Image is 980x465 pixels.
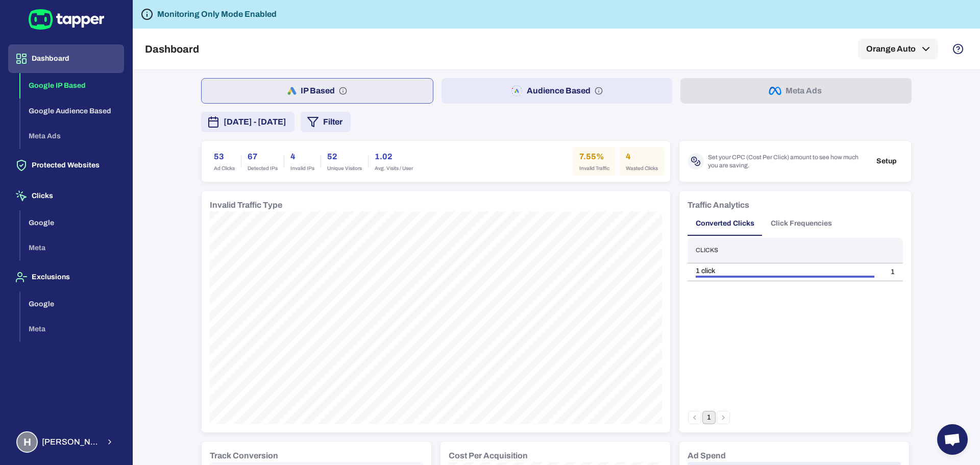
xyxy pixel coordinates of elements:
[248,151,278,163] h6: 67
[8,427,124,457] button: H[PERSON_NAME] Moaref
[688,411,730,424] nav: pagination navigation
[8,44,124,73] button: Dashboard
[579,151,609,163] h6: 7.55%
[595,87,603,95] svg: Audience based: Search, Display, Shopping, Video Performance Max, Demand Generation
[688,211,763,236] button: Converted Clicks
[327,151,362,163] h6: 52
[8,191,124,200] a: Clicks
[20,99,124,124] button: Google Audience Based
[626,165,658,172] span: Wasted Clicks
[42,437,100,447] span: [PERSON_NAME] Moaref
[20,73,124,99] button: Google IP Based
[696,266,874,276] div: 1 click
[937,424,968,455] div: Open chat
[688,450,726,462] h6: Ad Spend
[224,116,286,128] span: [DATE] - [DATE]
[20,299,124,307] a: Google
[210,199,282,211] h6: Invalid Traffic Type
[16,431,38,453] div: H
[201,112,295,132] button: [DATE] - [DATE]
[201,78,433,104] button: IP Based
[339,87,347,95] svg: IP based: Search, Display, and Shopping.
[248,165,278,172] span: Detected IPs
[145,43,199,55] h5: Dashboard
[214,151,235,163] h6: 53
[708,153,866,169] span: Set your CPC (Cost Per Click) amount to see how much you are saving.
[20,217,124,226] a: Google
[449,450,528,462] h6: Cost Per Acquisition
[20,81,124,89] a: Google IP Based
[883,263,903,281] td: 1
[688,238,883,263] th: Clicks
[870,154,903,169] button: Setup
[214,165,235,172] span: Ad Clicks
[290,165,314,172] span: Invalid IPs
[20,106,124,114] a: Google Audience Based
[763,211,840,236] button: Click Frequencies
[290,151,314,163] h6: 4
[8,182,124,210] button: Clicks
[702,411,716,424] button: page 1
[210,450,278,462] h6: Track Conversion
[141,8,153,20] svg: Tapper is not blocking any fraudulent activity for this domain
[8,54,124,62] a: Dashboard
[626,151,658,163] h6: 4
[8,272,124,281] a: Exclusions
[20,291,124,317] button: Google
[858,39,938,59] button: Orange Auto
[442,78,673,104] button: Audience Based
[8,160,124,169] a: Protected Websites
[8,263,124,291] button: Exclusions
[327,165,362,172] span: Unique Visitors
[375,151,413,163] h6: 1.02
[8,151,124,180] button: Protected Websites
[20,210,124,236] button: Google
[301,112,351,132] button: Filter
[688,199,749,211] h6: Traffic Analytics
[579,165,609,172] span: Invalid Traffic
[375,165,413,172] span: Avg. Visits / User
[157,8,277,20] h6: Monitoring Only Mode Enabled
